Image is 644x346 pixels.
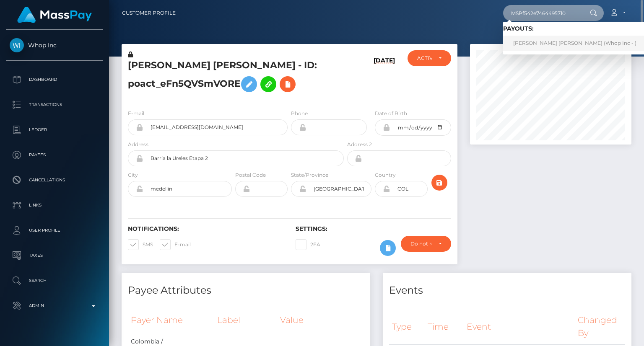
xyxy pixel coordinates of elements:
[10,300,99,312] p: Admin
[575,309,625,344] th: Changed By
[214,309,277,332] th: Label
[10,38,24,52] img: Whop Inc
[10,174,99,186] p: Cancellations
[10,149,99,161] p: Payees
[6,170,103,191] a: Cancellations
[10,274,99,287] p: Search
[408,50,451,66] button: ACTIVE
[6,69,103,90] a: Dashboard
[128,59,339,96] h5: [PERSON_NAME] [PERSON_NAME] - ID: poact_eFn5QVSmVORE
[6,270,103,291] a: Search
[122,4,176,22] a: Customer Profile
[296,239,320,250] label: 2FA
[375,171,396,179] label: Country
[6,295,103,316] a: Admin
[464,309,575,344] th: Event
[375,110,407,117] label: Date of Birth
[128,141,148,148] label: Address
[6,119,103,140] a: Ledger
[6,41,103,49] span: Whop Inc
[128,110,144,117] label: E-mail
[6,195,103,216] a: Links
[417,55,431,62] div: ACTIVE
[503,5,582,21] input: Search...
[10,199,99,212] p: Links
[374,57,395,99] h6: [DATE]
[389,283,625,298] h4: Events
[17,7,92,23] img: MassPay Logo
[128,171,138,179] label: City
[10,73,99,86] p: Dashboard
[389,309,425,344] th: Type
[10,249,99,262] p: Taxes
[10,224,99,237] p: User Profile
[128,225,283,232] h6: Notifications:
[6,220,103,241] a: User Profile
[410,240,432,247] div: Do not require
[128,239,153,250] label: SMS
[128,309,214,332] th: Payer Name
[6,245,103,266] a: Taxes
[6,145,103,165] a: Payees
[296,225,451,232] h6: Settings:
[128,283,364,298] h4: Payee Attributes
[10,98,99,111] p: Transactions
[291,171,328,179] label: State/Province
[277,309,364,332] th: Value
[10,124,99,136] p: Ledger
[291,110,308,117] label: Phone
[160,239,191,250] label: E-mail
[401,236,451,252] button: Do not require
[347,141,372,148] label: Address 2
[425,309,464,344] th: Time
[235,171,266,179] label: Postal Code
[6,94,103,115] a: Transactions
